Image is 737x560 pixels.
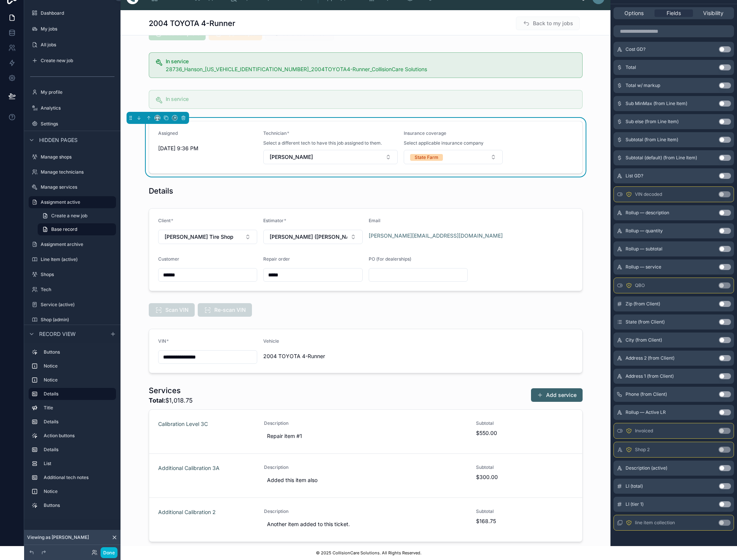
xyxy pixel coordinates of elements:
label: Buttons [44,349,113,355]
label: Settings [41,121,114,127]
span: Address 2 (from Client) [626,355,674,361]
h1: 2004 TOYOTA 4-Runner [149,18,235,29]
span: line item collection [635,520,675,526]
span: Subtotal (from Line Item) [626,137,678,143]
a: My jobs [29,23,116,35]
label: Shops [41,272,114,278]
label: Analytics [41,105,114,111]
label: Service (active) [41,302,114,308]
label: Manage services [41,184,114,190]
a: Settings [29,118,116,130]
span: Sub MinMax (from Line Item) [626,101,687,107]
span: LI (tier 1) [626,501,644,507]
label: Details [44,419,113,425]
span: Zip (from Client) [626,301,660,307]
div: scrollable content [24,343,121,519]
button: Select Button [263,150,398,164]
span: Rollup — Active LR [626,409,666,415]
label: Details [44,447,113,453]
button: Select Button [404,150,503,164]
span: Sub else (from Line Item) [626,119,679,125]
span: LI (total) [626,483,643,489]
label: Details [44,391,110,397]
label: Create new job [41,58,114,64]
span: Base record [51,226,77,232]
span: VIN decoded [635,191,662,197]
span: Rollup — service [626,264,661,270]
a: Create a new job [38,210,116,222]
label: Manage technicians [41,169,114,175]
span: Total w/ markup [626,82,660,89]
a: Manage services [29,181,116,193]
span: Rollup — subtotal [626,246,662,252]
label: Action buttons [44,433,113,439]
a: Analytics [29,102,116,114]
a: Manage technicians [29,166,116,178]
label: All jobs [41,42,114,48]
span: [DATE] 9:36 PM [158,145,258,152]
span: Fields [667,9,681,17]
a: Dashboard [29,7,116,19]
span: Visibility [703,9,723,17]
a: Line Item (active) [29,253,116,266]
a: Shops [29,269,116,281]
span: Record view [39,330,76,338]
div: State Farm [415,154,438,161]
span: Viewing as [PERSON_NAME] [27,534,89,540]
span: QBO [635,282,645,288]
span: State (from Client) [626,319,665,325]
span: Subtotal (default) (from Line Item) [626,155,697,161]
label: Manage shops [41,154,114,160]
span: Total [626,64,636,70]
label: List [44,461,113,467]
label: Buttons [44,502,113,508]
label: Line Item (active) [41,256,114,262]
span: Technician [263,130,287,136]
span: Options [624,9,644,17]
span: Cost GD? [626,46,645,52]
a: Base record [38,223,116,235]
span: Insurance coverage [404,130,446,136]
label: Tech [41,287,114,293]
span: Select applicable insurance company [404,140,484,146]
span: City (from Client) [626,337,662,343]
label: My jobs [41,26,114,32]
span: Description (active) [626,465,667,471]
label: Assignment active [41,199,111,205]
span: Hidden pages [39,136,78,144]
span: Rollup — description [626,210,669,216]
span: Select a different tech to have this job assigned to them. [263,140,382,146]
span: Rollup — quantity [626,228,663,234]
span: [PERSON_NAME] [270,153,313,161]
label: Notice [44,488,113,494]
a: All jobs [29,39,116,51]
a: Manage shops [29,151,116,163]
a: My profile [29,86,116,98]
a: Tech [29,284,116,296]
label: Title [44,405,113,411]
a: Create new job [29,55,116,67]
a: Assignment active [29,196,116,208]
span: Invoiced [635,428,653,434]
label: My profile [41,89,114,95]
span: List GD? [626,173,643,179]
span: Shop 2 [635,447,650,453]
a: Service (active) [29,299,116,311]
label: Assignment archive [41,241,114,247]
a: Shop (admin) [29,314,116,326]
span: Assigned [158,130,178,136]
label: Additional tech notes [44,475,113,481]
label: Dashboard [41,10,114,16]
span: Address 1 (from Client) [626,373,674,379]
label: Shop (admin) [41,317,114,323]
span: Create a new job [51,213,87,219]
label: Notice [44,363,113,369]
a: Assignment archive [29,238,116,250]
label: Notice [44,377,113,383]
span: Phone (from Client) [626,391,667,397]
